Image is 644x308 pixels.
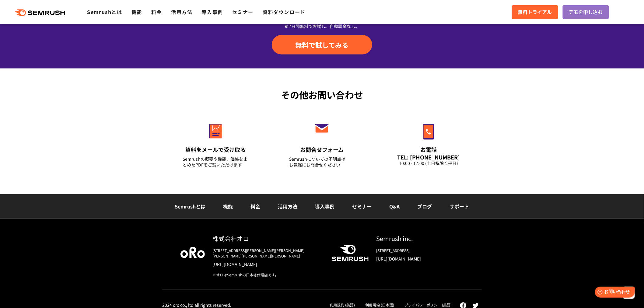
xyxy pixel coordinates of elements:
a: Semrushとは [87,8,122,16]
div: [STREET_ADDRESS][PERSON_NAME][PERSON_NAME][PERSON_NAME][PERSON_NAME][PERSON_NAME] [212,248,322,259]
div: お電話 [396,146,461,153]
div: 10:00 - 17:00 (土日祝除く平日) [396,160,461,166]
a: 料金 [151,8,162,16]
a: Q&A [390,203,400,210]
a: デモを申し込む [563,5,609,19]
a: 活用方法 [171,8,192,16]
a: セミナー [232,8,254,16]
div: Semrushの概要や機能、価格をまとめたPDFをご覧いただけます [183,156,248,168]
a: プライバシーポリシー (英語) [404,302,452,307]
iframe: Help widget launcher [590,284,637,301]
a: 導入事例 [202,8,223,16]
a: 機能 [131,8,142,16]
span: 無料トライアル [518,8,552,16]
div: 2024 oro co., ltd all rights reserved. [162,302,231,308]
div: お問合せフォーム [289,146,355,153]
a: 活用方法 [278,203,298,210]
img: oro company [180,247,205,258]
a: 機能 [223,203,233,210]
a: 資料ダウンロード [263,8,306,16]
div: ※オロはSemrushの日本総代理店です。 [212,272,322,278]
a: 料金 [251,203,261,210]
div: ※7日間無料でお試し。自動課金なし。 [162,23,482,29]
a: 利用規約 (日本語) [365,302,394,307]
a: [URL][DOMAIN_NAME] [376,256,464,262]
span: 無料で試してみる [296,40,349,49]
a: ブログ [418,203,432,210]
a: [URL][DOMAIN_NAME] [212,261,322,267]
a: 資料をメールで受け取る Semrushの概要や機能、価格をまとめたPDFをご覧いただけます [170,111,261,175]
div: 株式会社オロ [212,234,322,243]
a: Semrushとは [175,203,206,210]
div: Semrushについての不明点は お気軽にお問合せください [289,156,355,168]
a: 無料トライアル [512,5,558,19]
div: Semrush inc. [376,234,464,243]
div: その他お問い合わせ [162,88,482,102]
a: お問合せフォーム Semrushについての不明点はお気軽にお問合せください [276,111,368,175]
div: 資料をメールで受け取る [183,146,248,153]
a: セミナー [352,203,372,210]
img: twitter [473,303,479,308]
div: TEL: [PHONE_NUMBER] [396,154,461,160]
a: 無料で試してみる [272,35,372,54]
div: [STREET_ADDRESS] [376,248,464,253]
a: 導入事例 [315,203,335,210]
span: デモを申し込む [569,8,603,16]
a: サポート [450,203,469,210]
a: 利用規約 (英語) [330,302,355,307]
